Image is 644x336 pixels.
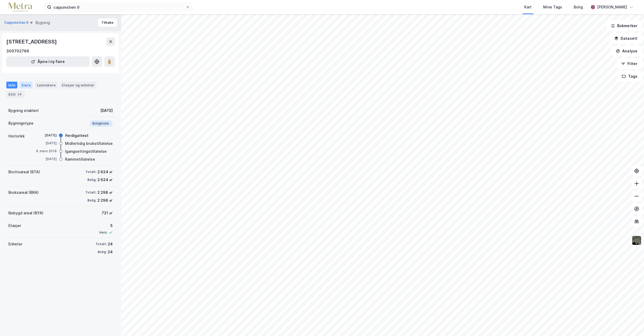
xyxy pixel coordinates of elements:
[99,230,107,235] div: Heis:
[97,169,113,175] div: 2 624 ㎡
[6,82,17,88] div: Info
[87,178,96,182] div: Bolig:
[6,91,25,98] div: ESG
[8,107,39,114] div: Bygning etablert
[51,3,186,11] input: Søk på adresse, matrikkel, gårdeiere, leietakere eller personer
[618,311,644,336] iframe: Chat Widget
[35,82,58,88] div: Leietakere
[36,133,57,138] div: [DATE]
[87,198,96,202] div: Bolig:
[65,156,95,162] div: Rammetillatelse
[524,4,532,10] div: Kart
[606,21,642,31] button: Bokmerker
[8,241,22,247] div: Enheter
[543,4,562,10] div: Mine Tags
[6,37,58,46] div: [STREET_ADDRESS]
[108,241,113,247] div: 24
[8,169,40,175] div: Bruttoareal (BTA)
[65,140,113,147] div: Midlertidig brukstillatelse
[65,132,88,139] div: Ferdigattest
[17,92,23,97] div: 24
[65,148,107,155] div: Igangsettingstillatelse
[97,177,113,183] div: 2 624 ㎡
[19,82,33,88] div: Eiere
[574,4,583,10] div: Bolig
[99,223,113,229] div: 5
[97,189,113,196] div: 2 298 ㎡
[6,48,29,54] div: 300702766
[8,210,43,216] div: Bebygd areal (BYA)
[102,210,113,216] div: 721 ㎡
[618,311,644,336] div: Kontrollprogram for chat
[36,141,57,146] div: [DATE]
[96,242,107,246] div: Totalt:
[36,149,57,154] div: 6. mars 2019
[36,157,57,161] div: [DATE]
[4,20,29,25] button: Capjonstien 9
[632,235,642,245] img: 9k=
[8,189,39,196] div: Bruksareal (BRA)
[597,4,627,10] div: [PERSON_NAME]
[6,56,90,67] button: Åpne i ny fane
[610,33,642,44] button: Datasett
[617,71,642,82] button: Tags
[611,46,642,56] button: Analyse
[98,18,117,27] button: Tilbake
[100,107,113,114] div: [DATE]
[98,250,107,254] div: Bolig:
[8,120,33,126] div: Bygningstype
[8,3,32,12] img: metra-logo.256734c3b2bbffee19d4.png
[85,190,96,195] div: Totalt:
[36,19,50,26] div: Bygning
[108,249,113,255] div: 24
[617,58,642,69] button: Filter
[8,133,25,139] div: Historikk
[8,223,21,229] div: Etasjer
[85,170,96,174] div: Totalt:
[62,83,94,87] div: Etasjer og enheter
[97,197,113,204] div: 2 298 ㎡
